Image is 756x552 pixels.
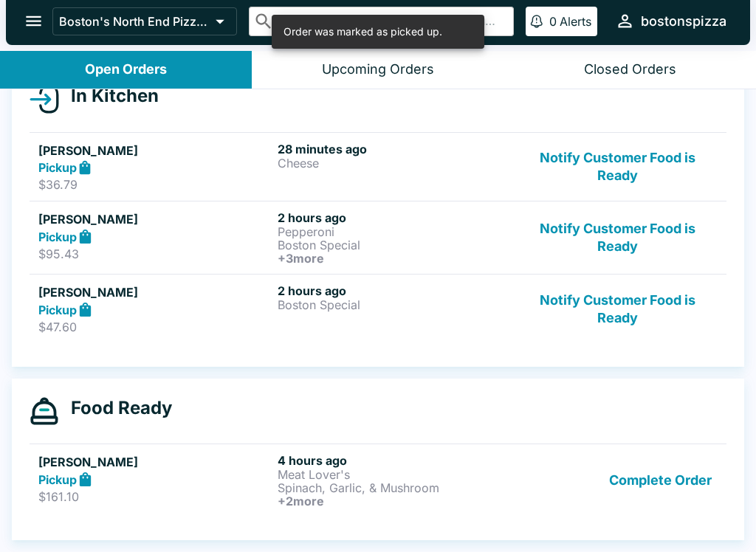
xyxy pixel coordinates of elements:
[38,472,77,487] strong: Pickup
[560,14,591,29] p: Alerts
[30,201,726,274] a: [PERSON_NAME]Pickup$95.432 hours agoPepperoniBoston Special+3moreNotify Customer Food is Ready
[38,489,272,504] p: $161.10
[278,494,511,508] h6: + 2 more
[584,61,676,78] div: Closed Orders
[59,397,172,419] h4: Food Ready
[549,14,557,29] p: 0
[278,210,511,225] h6: 2 hours ago
[278,252,511,265] h6: + 3 more
[59,85,159,107] h4: In Kitchen
[278,238,511,252] p: Boston Special
[38,246,272,261] p: $95.43
[38,142,272,159] h5: [PERSON_NAME]
[278,298,511,311] p: Boston Special
[38,320,272,334] p: $47.60
[518,142,718,193] button: Notify Customer Food is Ready
[52,7,237,35] button: Boston's North End Pizza Bakery
[278,225,511,238] p: Pepperoni
[278,156,511,170] p: Cheese
[38,230,77,244] strong: Pickup
[30,274,726,343] a: [PERSON_NAME]Pickup$47.602 hours agoBoston SpecialNotify Customer Food is Ready
[15,2,52,40] button: open drawer
[322,61,434,78] div: Upcoming Orders
[278,481,511,494] p: Spinach, Garlic, & Mushroom
[38,303,77,317] strong: Pickup
[609,5,732,37] button: bostonspizza
[38,160,77,175] strong: Pickup
[641,13,726,30] div: bostonspizza
[518,283,718,334] button: Notify Customer Food is Ready
[38,210,272,228] h5: [PERSON_NAME]
[278,453,511,468] h6: 4 hours ago
[59,14,210,29] p: Boston's North End Pizza Bakery
[278,142,511,156] h6: 28 minutes ago
[38,283,272,301] h5: [PERSON_NAME]
[85,61,167,78] div: Open Orders
[518,210,718,265] button: Notify Customer Food is Ready
[38,453,272,471] h5: [PERSON_NAME]
[30,444,726,517] a: [PERSON_NAME]Pickup$161.104 hours agoMeat Lover'sSpinach, Garlic, & Mushroom+2moreComplete Order
[283,19,442,44] div: Order was marked as picked up.
[603,453,718,508] button: Complete Order
[278,468,511,481] p: Meat Lover's
[38,177,272,192] p: $36.79
[278,283,511,298] h6: 2 hours ago
[30,132,726,201] a: [PERSON_NAME]Pickup$36.7928 minutes agoCheeseNotify Customer Food is Ready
